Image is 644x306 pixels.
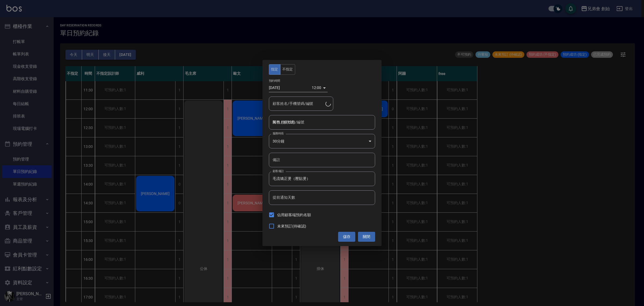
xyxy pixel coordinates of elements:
button: 關閉 [358,232,375,242]
span: 未來預訂(待確認) [277,223,306,229]
label: 預約時間 [269,79,280,83]
div: 30分鐘 [269,134,375,148]
button: 儲存 [338,232,355,242]
input: Choose date, selected date is 2025-08-24 [269,83,312,92]
button: 指定 [269,64,280,75]
label: 服務時長 [273,131,284,136]
button: 不指定 [280,64,295,75]
div: 12:00 [312,83,321,92]
label: 顧客備註 [273,169,284,173]
span: 佔用顧客端預約名額 [277,212,311,218]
